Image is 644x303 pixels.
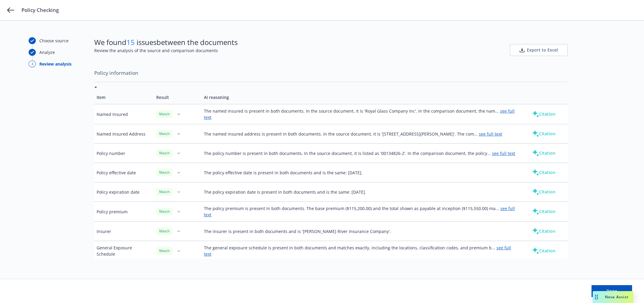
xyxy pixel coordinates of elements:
[94,182,154,202] td: Policy expiration date
[204,245,511,257] a: see full text
[39,49,55,55] div: Analyze
[204,108,515,120] a: see full text
[202,182,520,202] td: The policy expiration date is present in both documents and is the same: [DATE].
[522,206,565,217] button: Citation
[94,241,154,261] td: General Exposure Schedule
[522,128,565,140] button: Citation
[94,47,238,54] span: Review the analysis of the source and comparison documents
[126,37,135,47] span: 15
[202,222,520,241] td: The insurer is present in both documents and is '[PERSON_NAME] River Insurance Company'.
[522,186,565,198] button: Citation
[202,202,520,222] td: The policy premium is present in both documents. The base premium ($115,200.00) and the total sho...
[202,241,520,261] td: The general exposure schedule is present in both documents and matches exactly, including the loc...
[39,61,72,67] div: Review analysis
[522,245,565,257] button: Citation
[94,202,154,222] td: Policy premium
[21,7,59,14] span: Policy Checking
[39,38,69,44] div: Choose source
[29,60,36,67] div: 3
[202,124,520,144] td: The named insured address is present in both documents. In the source document, it is '[STREET_AD...
[94,124,154,144] td: Named Insured Address
[94,222,154,241] td: Insurer
[156,110,173,118] div: Match
[156,227,173,235] div: Match
[605,294,628,299] span: Nova Assist
[606,288,617,294] span: Done
[522,167,565,178] button: Citation
[154,91,202,104] td: Result
[510,44,568,56] button: Export to Excel
[156,247,173,254] div: Match
[593,291,633,303] button: Nova Assist
[202,163,520,182] td: The policy effective date is present in both documents and is the same: [DATE].
[204,206,515,217] a: see full text
[593,291,600,303] div: Drag to move
[522,108,565,120] button: Citation
[202,104,520,124] td: The named insured is present in both documents. In the source document, it is 'Royal Glass Compan...
[94,104,154,124] td: Named Insured
[94,91,154,104] td: Item
[94,67,568,79] span: Policy information
[156,169,173,176] div: Match
[156,149,173,157] div: Match
[202,91,520,104] td: AI reasoning
[492,150,515,156] a: see full text
[479,131,502,137] a: see full text
[94,163,154,182] td: Policy effective date
[522,225,565,237] button: Citation
[522,147,565,159] button: Citation
[156,130,173,137] div: Match
[156,208,173,215] div: Match
[94,37,238,47] span: We found issues between the documents
[592,285,632,297] button: Done
[527,47,558,53] span: Export to Excel
[156,188,173,195] div: Match
[94,144,154,163] td: Policy number
[202,144,520,163] td: The policy number is present in both documents. In the source document, it is listed as '00134826...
